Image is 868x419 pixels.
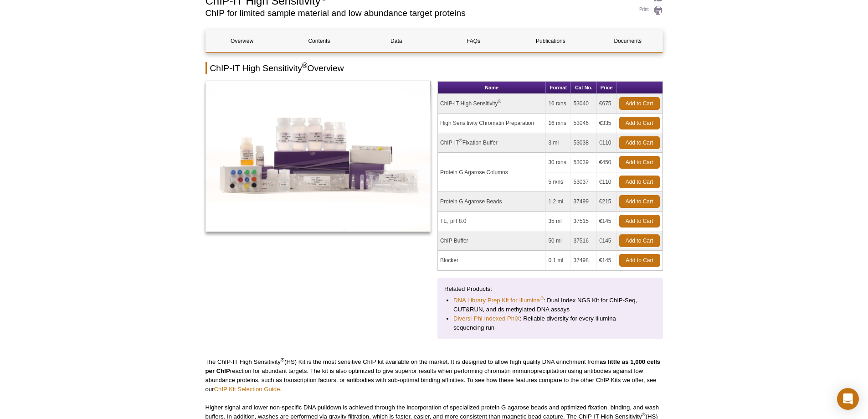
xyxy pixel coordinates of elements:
td: €675 [597,94,617,114]
sup: ® [459,138,462,143]
div: Open Intercom Messenger [837,388,859,410]
a: ChIP Kit Selection Guide [214,386,280,393]
td: €110 [597,133,617,153]
td: ChIP-IT Fixation Buffer [438,133,546,153]
th: Name [438,82,546,94]
td: 37515 [571,212,596,231]
td: €145 [597,251,617,270]
li: : Reliable diversity for every Illumina sequencing run [453,314,647,332]
td: €450 [597,153,617,172]
td: ChIP-IT High Sensitivity [438,94,546,114]
a: Add to Cart [619,215,660,228]
th: Format [546,82,571,94]
td: 16 rxns [546,114,571,133]
td: €215 [597,192,617,212]
a: Overview [206,30,278,52]
a: Contents [283,30,355,52]
td: 53038 [571,133,596,153]
td: 37499 [571,192,596,212]
li: : Dual Index NGS Kit for ChIP-Seq, CUT&RUN, and ds methylated DNA assays [453,296,647,314]
a: Data [360,30,432,52]
a: Add to Cart [619,176,660,188]
sup: ® [642,412,646,417]
a: Print [629,5,663,16]
td: 50 ml [546,231,571,251]
a: Add to Cart [619,195,660,208]
a: Add to Cart [619,117,660,129]
th: Cat No. [571,82,596,94]
a: Add to Cart [619,156,660,169]
a: Publications [514,30,587,52]
h2: ChIP-IT High Sensitivity Overview [205,62,663,74]
a: Diversi-Phi Indexed PhiX [453,314,520,323]
td: 16 rxns [546,94,571,114]
td: High Sensitivity Chromatin Preparation [438,114,546,133]
td: 1.2 ml [546,192,571,212]
td: 37516 [571,231,596,251]
td: €110 [597,172,617,192]
sup: ® [302,62,308,69]
sup: ® [498,99,501,104]
sup: ® [281,357,284,362]
sup: ® [540,295,544,301]
td: 53039 [571,153,596,172]
a: Add to Cart [619,254,660,267]
td: 0.1 ml [546,251,571,270]
img: ChIP-IT High Sensitivity Kit [205,81,431,232]
td: 53037 [571,172,596,192]
td: 30 rxns [546,153,571,172]
td: €335 [597,114,617,133]
td: 53046 [571,114,596,133]
a: Add to Cart [619,136,660,149]
td: 53040 [571,94,596,114]
p: The ChIP-IT High Sensitivity (HS) Kit is the most sensitive ChIP kit available on the market. It ... [205,357,663,394]
td: Protein G Agarose Columns [438,153,546,192]
td: 5 rxns [546,172,571,192]
a: Add to Cart [619,97,660,110]
td: Blocker [438,251,546,270]
td: 3 ml [546,133,571,153]
a: Documents [591,30,664,52]
td: €145 [597,231,617,251]
th: Price [597,82,617,94]
p: Related Products: [444,285,656,294]
td: €145 [597,212,617,231]
a: DNA Library Prep Kit for Illumina® [453,296,544,305]
td: 37498 [571,251,596,270]
a: FAQs [437,30,509,52]
td: ChIP Buffer [438,231,546,251]
td: Protein G Agarose Beads [438,192,546,212]
td: TE, pH 8.0 [438,212,546,231]
td: 35 ml [546,212,571,231]
h2: ChIP for limited sample material and low abundance target proteins [205,9,620,17]
a: Add to Cart [619,234,660,247]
